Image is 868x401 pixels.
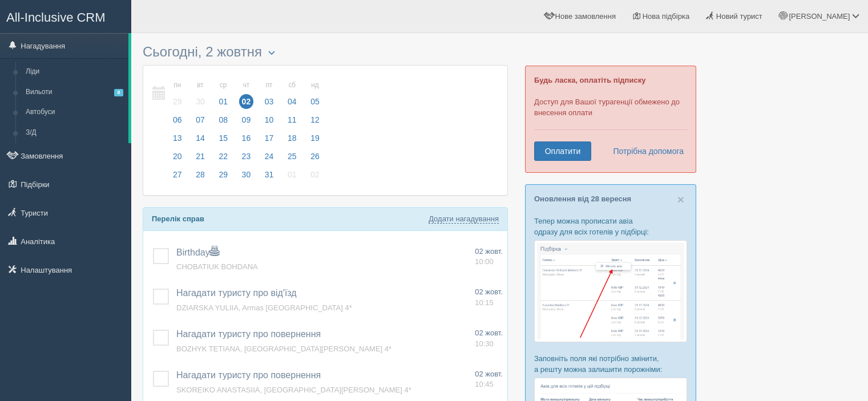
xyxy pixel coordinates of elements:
[475,287,503,308] a: 02 жовт. 10:15
[789,12,850,21] span: [PERSON_NAME]
[176,288,297,298] a: Нагадати туристу про від'їзд
[176,262,258,271] a: CHOBATIUK BOHDANA
[152,214,204,223] b: Перелік справ
[281,132,303,150] a: 18
[170,94,185,109] span: 29
[475,247,503,256] span: 02 жовт.
[176,329,321,339] a: Нагадати туристу про повернення
[285,94,300,109] span: 04
[189,168,211,187] a: 28
[281,114,303,132] a: 11
[716,12,762,21] span: Новий турист
[236,114,257,132] a: 09
[176,248,219,257] a: Birthday
[193,149,208,164] span: 21
[212,168,234,187] a: 29
[285,149,300,164] span: 25
[170,167,185,182] span: 27
[193,112,208,127] span: 07
[176,345,391,353] a: BOZHYK TETIANA, [GEOGRAPHIC_DATA][PERSON_NAME] 4*
[475,370,503,378] span: 02 жовт.
[285,167,300,182] span: 01
[170,80,185,90] small: пн
[212,74,234,114] a: ср 01
[236,74,257,114] a: чт 02
[193,94,208,109] span: 30
[304,168,323,187] a: 02
[239,80,254,90] small: чт
[534,195,631,203] a: Оновлення від 28 вересня
[216,80,231,90] small: ср
[239,112,254,127] span: 09
[534,216,687,237] p: Тепер можна прописати авіа одразу для всіх готелів у підбірці:
[216,112,231,127] span: 08
[475,287,503,296] span: 02 жовт.
[262,80,277,90] small: пт
[262,94,277,109] span: 03
[308,149,322,164] span: 26
[176,370,321,380] a: Нагадати туристу про повернення
[285,131,300,145] span: 18
[534,353,687,375] p: Заповніть поля які потрібно змінити, а решту можна залишити порожніми:
[259,168,280,187] a: 31
[534,141,591,161] a: Оплатити
[176,303,352,312] a: DZIARSKA YULIIA, Armas [GEOGRAPHIC_DATA] 4*
[429,214,499,224] a: Додати нагадування
[285,112,300,127] span: 11
[281,168,303,187] a: 01
[114,89,123,96] span: 8
[212,114,234,132] a: 08
[189,150,211,168] a: 21
[281,74,303,114] a: сб 04
[475,380,494,388] span: 10:45
[212,150,234,168] a: 22
[475,339,494,348] span: 10:30
[216,167,231,182] span: 29
[304,74,323,114] a: нд 05
[21,82,128,103] a: Вильоти8
[193,167,208,182] span: 28
[262,149,277,164] span: 24
[167,150,188,168] a: 20
[555,12,616,21] span: Нове замовлення
[216,131,231,145] span: 15
[6,10,106,25] span: All-Inclusive CRM
[189,74,211,114] a: вт 30
[262,112,277,127] span: 10
[308,112,322,127] span: 12
[167,114,188,132] a: 06
[167,168,188,187] a: 27
[304,150,323,168] a: 26
[170,149,185,164] span: 20
[525,66,696,173] div: Доступ для Вашої турагенції обмежено до внесення оплати
[239,167,254,182] span: 30
[534,76,645,84] b: Будь ласка, оплатіть підписку
[239,131,254,145] span: 16
[216,149,231,164] span: 22
[475,328,503,349] a: 02 жовт. 10:30
[605,141,684,161] a: Потрібна допомога
[239,94,254,109] span: 02
[236,168,257,187] a: 30
[193,131,208,145] span: 14
[259,132,280,150] a: 17
[239,149,254,164] span: 23
[308,80,322,90] small: нд
[212,132,234,150] a: 15
[236,150,257,168] a: 23
[308,94,322,109] span: 05
[21,62,128,82] a: Ліди
[304,114,323,132] a: 12
[189,132,211,150] a: 14
[143,44,508,59] h3: Сьогодні, 2 жовтня
[534,240,687,342] img: %D0%BF%D1%96%D0%B4%D0%B1%D1%96%D1%80%D0%BA%D0%B0-%D0%B0%D0%B2%D1%96%D0%B0-1-%D1%81%D1%80%D0%BC-%D...
[262,167,277,182] span: 31
[475,329,503,337] span: 02 жовт.
[189,114,211,132] a: 07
